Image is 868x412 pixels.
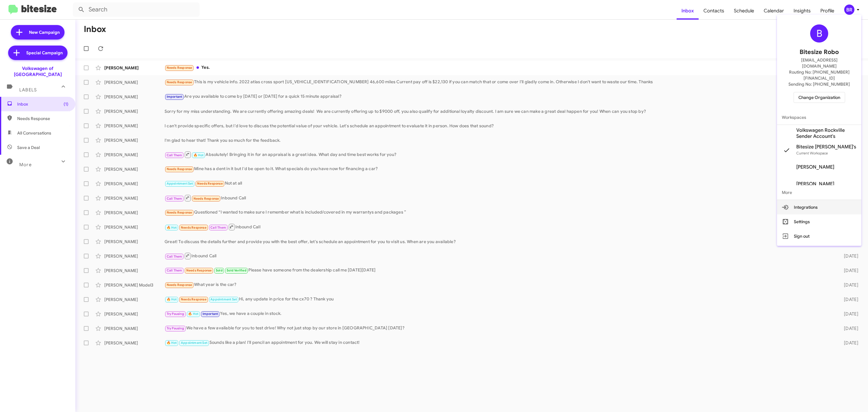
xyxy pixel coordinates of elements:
button: Settings [777,214,861,229]
span: [PERSON_NAME] [796,164,834,170]
span: Bitesize [PERSON_NAME]'s [796,144,856,150]
span: Change Organization [798,92,840,103]
button: Sign out [777,229,861,243]
span: [PERSON_NAME] [796,181,834,187]
span: More [777,185,861,200]
span: Current Workspace [796,151,828,155]
span: Workspaces [777,110,861,125]
button: Change Organization [794,92,845,103]
button: Integrations [777,200,861,214]
span: Routing No: [PHONE_NUMBER][FINANCIAL_ID] [784,69,854,81]
span: [EMAIL_ADDRESS][DOMAIN_NAME] [784,57,854,69]
span: Volkswagen Rockville Sender Account's [796,127,857,139]
div: B [810,24,828,43]
span: Bitesize Robo [800,47,839,57]
span: Sending No: [PHONE_NUMBER] [788,81,850,87]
